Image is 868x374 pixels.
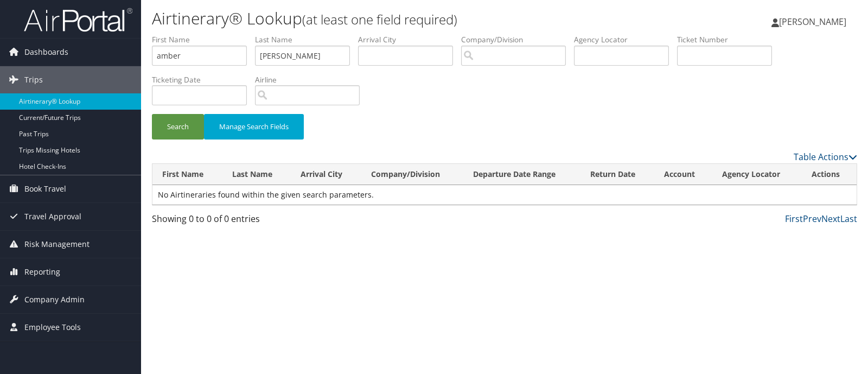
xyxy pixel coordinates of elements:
[255,74,368,85] label: Airline
[785,213,803,225] a: First
[358,34,461,45] label: Arrival City
[802,164,857,185] th: Actions
[574,34,677,45] label: Agency Locator
[152,74,255,85] label: Ticketing Date
[794,151,857,163] a: Table Actions
[302,10,457,28] small: (at least one field required)
[152,164,222,185] th: First Name: activate to sort column ascending
[24,286,85,313] span: Company Admin
[24,258,60,286] span: Reporting
[152,7,622,30] h1: Airtinerary® Lookup
[222,164,291,185] th: Last Name: activate to sort column ascending
[24,203,81,230] span: Travel Approval
[24,7,132,33] img: airportal-logo.png
[24,231,90,258] span: Risk Management
[712,164,801,185] th: Agency Locator: activate to sort column ascending
[361,164,463,185] th: Company/Division
[677,34,780,45] label: Ticket Number
[152,185,857,205] td: No Airtineraries found within the given search parameters.
[152,34,255,45] label: First Name
[255,34,358,45] label: Last Name
[152,114,204,140] button: Search
[204,114,304,140] button: Manage Search Fields
[580,164,655,185] th: Return Date: activate to sort column ascending
[779,16,846,28] span: [PERSON_NAME]
[840,213,857,225] a: Last
[463,164,580,185] th: Departure Date Range: activate to sort column ascending
[654,164,712,185] th: Account: activate to sort column ascending
[24,39,68,66] span: Dashboards
[821,213,840,225] a: Next
[291,164,361,185] th: Arrival City: activate to sort column ascending
[24,314,81,341] span: Employee Tools
[461,34,574,45] label: Company/Division
[771,5,857,38] a: [PERSON_NAME]
[24,175,66,202] span: Book Travel
[24,66,43,93] span: Trips
[152,212,316,231] div: Showing 0 to 0 of 0 entries
[803,213,821,225] a: Prev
